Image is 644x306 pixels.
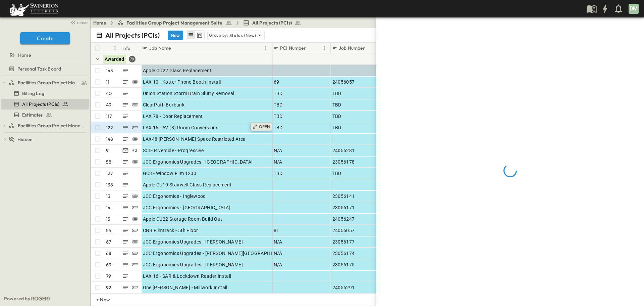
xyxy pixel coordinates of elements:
[22,112,43,118] span: Estimates
[332,216,355,222] span: 24056247
[104,43,121,53] div: #
[143,238,243,245] span: JCC Ergonomics Upgrades - [PERSON_NAME]
[274,238,282,245] span: N/A
[195,31,204,39] button: kanban view
[93,19,305,26] nav: breadcrumbs
[1,99,89,110] div: test
[122,39,130,57] div: Info
[143,227,198,234] span: CNB Filmtrack - 5th Floor
[143,124,219,131] span: LAX 16 - AV (8) Room Conversions
[209,32,228,39] p: Group by:
[332,170,341,177] span: TBD
[107,44,114,52] button: Sort
[143,90,234,97] span: Union Station Storm Drain Slurry Removal
[96,296,100,303] p: + New
[339,45,365,51] p: Job Number
[106,79,109,85] p: 11
[106,113,112,120] p: 117
[274,113,283,120] span: TBD
[106,67,113,74] p: 143
[106,216,110,222] p: 15
[274,170,283,177] span: TBD
[126,19,223,26] span: Facilities Group Project Management Suite
[629,4,639,14] div: DM
[105,56,124,62] span: Awarded
[106,181,113,188] p: 138
[18,122,86,129] span: Facilities Group Project Management Suite (Copy)
[143,193,206,200] span: JCC Ergonomics - Inglewood
[332,90,341,97] span: TBD
[143,250,290,257] span: JCC Ergonomics Upgrades - [PERSON_NAME][GEOGRAPHIC_DATA]
[274,90,283,97] span: TBD
[17,65,61,72] span: Personal Task Board
[106,147,109,154] p: 9
[274,227,279,234] span: 81
[106,238,111,245] p: 67
[106,284,111,291] p: 92
[143,181,232,188] span: Apple CU10 Stairwell Glass Replacement
[129,56,136,62] div: 79
[186,30,205,40] div: table view
[111,44,119,52] button: Menu
[274,261,282,268] span: N/A
[106,250,111,257] p: 68
[143,147,204,154] span: SCIF Riverside - Progressive
[106,136,113,142] p: 148
[121,43,141,53] div: Info
[77,19,88,26] span: close
[131,146,139,155] div: + 2
[172,44,179,52] button: Sort
[274,79,279,85] span: 69
[22,90,44,97] span: Billing Log
[143,79,221,85] span: LAX 10 - Kotter Phone Booth Install
[168,31,183,40] button: New
[17,136,33,143] span: Hidden
[320,44,328,52] button: Menu
[106,261,111,268] p: 69
[143,204,231,211] span: JCC Ergonomics - [GEOGRAPHIC_DATA]
[22,101,59,107] span: All Projects (PCIs)
[143,216,222,222] span: Apple CU22 Storage Room Build Out
[18,79,79,86] span: Facilities Group Project Management Suite
[332,284,355,291] span: 24056291
[143,170,197,177] span: GC3 - Window Film 1200
[274,250,282,257] span: N/A
[1,63,89,74] div: test
[332,159,355,165] span: 23056178
[143,136,246,142] span: LAX48 [PERSON_NAME] Space Restricted Area
[332,124,341,131] span: TBD
[106,170,113,177] p: 127
[274,159,282,165] span: N/A
[1,120,89,131] div: test
[187,31,195,39] button: row view
[106,204,110,211] p: 14
[280,45,306,51] p: PCI Number
[106,159,111,165] p: 58
[143,67,212,74] span: Apple CU22 Glass Replacement
[143,284,227,291] span: One [PERSON_NAME] - Millwork Install
[18,52,31,58] span: Home
[252,19,292,26] span: All Projects (PCIs)
[274,147,282,154] span: N/A
[106,124,113,131] p: 122
[1,77,89,88] div: test
[332,79,355,85] span: 24056057
[332,227,355,234] span: 24056057
[106,273,111,279] p: 79
[106,227,111,234] p: 55
[149,45,171,51] p: Job Name
[8,2,60,16] img: 6c363589ada0b36f064d841b69d3a419a338230e66bb0a533688fa5cc3e9e735.png
[307,44,315,52] button: Sort
[262,44,270,52] button: Menu
[332,238,355,245] span: 23056177
[1,88,89,99] div: test
[106,90,112,97] p: 40
[332,193,355,200] span: 23056141
[20,32,70,44] button: Create
[1,110,89,120] div: test
[143,101,185,108] span: ClearPath Burbank
[332,101,341,108] span: TBD
[143,113,203,120] span: LAX 78 - Door Replacement
[105,31,160,40] p: All Projects (PCIs)
[93,19,106,26] a: Home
